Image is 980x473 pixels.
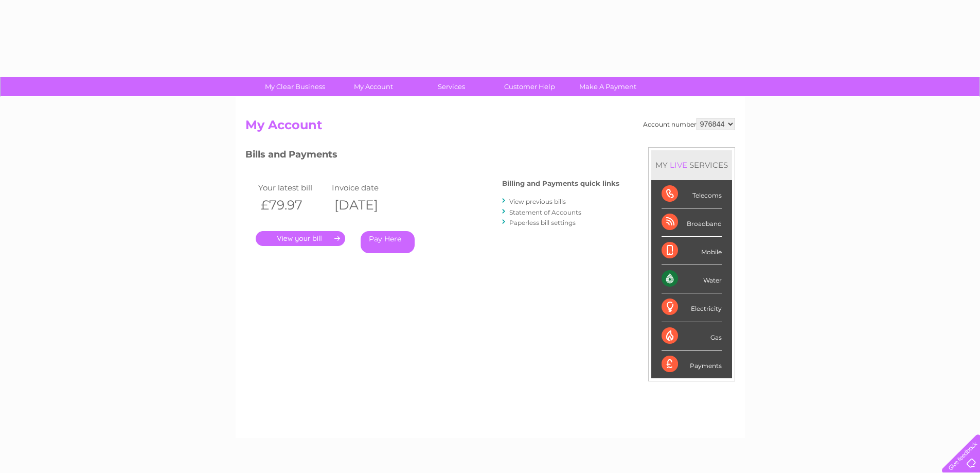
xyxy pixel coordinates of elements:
div: Broadband [662,208,722,237]
td: Invoice date [329,181,403,195]
div: Payments [662,351,722,378]
a: Paperless bill settings [509,219,576,226]
a: Make A Payment [565,77,650,96]
div: Gas [662,322,722,351]
h4: Billing and Payments quick links [502,180,619,187]
div: Telecoms [662,180,722,208]
th: [DATE] [329,195,403,216]
td: Your latest bill [256,181,330,195]
h2: My Account [245,118,735,137]
div: MY SERVICES [651,150,732,180]
a: Customer Help [487,77,572,96]
div: Electricity [662,293,722,322]
a: My Account [331,77,416,96]
a: Pay Here [361,231,415,253]
div: Mobile [662,237,722,265]
th: £79.97 [256,195,330,216]
a: Services [409,77,494,96]
div: Account number [643,118,735,130]
h3: Bills and Payments [245,147,619,165]
div: Water [662,265,722,293]
a: View previous bills [509,198,566,205]
a: . [256,231,345,246]
div: LIVE [668,160,689,170]
a: Statement of Accounts [509,208,581,216]
a: My Clear Business [253,77,337,96]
